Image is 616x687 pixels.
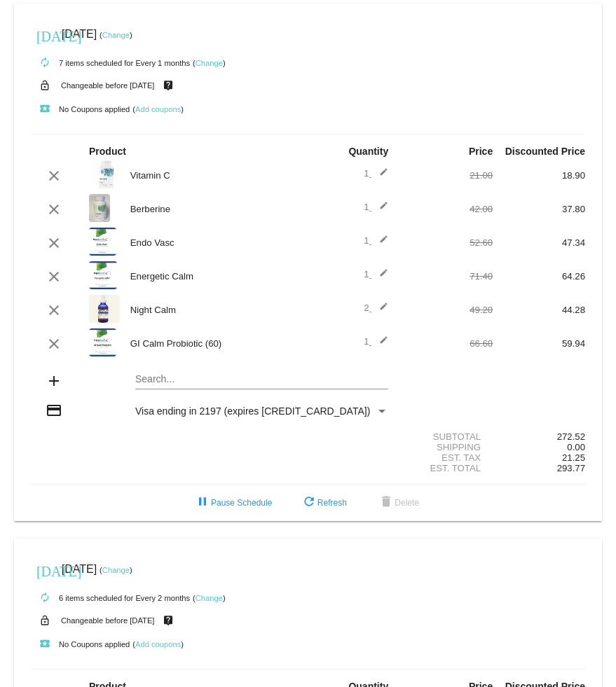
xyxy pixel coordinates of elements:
[36,55,53,71] mat-icon: autorenew
[36,27,53,43] mat-icon: [DATE]
[31,59,190,67] small: 7 items scheduled for Every 1 months
[367,490,430,515] button: Delete
[371,167,388,184] mat-icon: edit
[348,146,388,157] strong: Quantity
[135,374,388,385] input: Search...
[61,81,155,90] small: Changeable before [DATE]
[378,494,395,511] mat-icon: delete
[400,204,493,214] div: 42.00
[132,640,184,648] small: ( )
[378,498,419,508] span: Delete
[123,271,308,282] div: Energetic Calm
[400,170,493,181] div: 21.00
[31,105,130,113] small: No Coupons applied
[193,594,226,602] small: ( )
[36,590,53,606] mat-icon: autorenew
[562,452,585,463] span: 21.25
[400,442,493,452] div: Shipping
[183,490,283,515] button: Pause Schedule
[89,295,120,323] img: Night-Calm-label-1.png
[364,168,388,179] span: 1
[400,431,493,442] div: Subtotal
[400,237,493,248] div: 52.60
[364,202,388,212] span: 1
[135,405,388,417] mat-select: Payment Method
[400,452,493,463] div: Est. Tax
[371,335,388,352] mat-icon: edit
[123,338,308,349] div: GI Calm Probiotic (60)
[132,105,184,113] small: ( )
[400,463,493,473] div: Est. Total
[135,105,181,113] a: Add coupons
[89,228,116,256] img: Endo-Vasc-label.png
[505,146,585,157] strong: Discounted Price
[567,442,585,452] span: 0.00
[364,269,388,279] span: 1
[364,303,388,313] span: 2
[46,302,62,319] mat-icon: clear
[36,611,53,630] mat-icon: lock_open
[61,616,155,625] small: Changeable before [DATE]
[371,268,388,285] mat-icon: edit
[364,336,388,347] span: 1
[364,235,388,246] span: 1
[102,566,130,574] a: Change
[493,271,585,282] div: 64.26
[493,204,585,214] div: 37.80
[123,305,308,315] div: Night Calm
[36,101,53,118] mat-icon: local_play
[135,640,181,648] a: Add coupons
[89,328,116,356] img: GI-Calm-60-label.png
[469,146,493,157] strong: Price
[194,498,272,508] span: Pause Schedule
[193,59,226,67] small: ( )
[46,268,62,285] mat-icon: clear
[123,237,308,248] div: Endo Vasc
[400,338,493,349] div: 66.60
[371,235,388,251] mat-icon: edit
[46,335,62,352] mat-icon: clear
[557,463,585,473] span: 293.77
[31,594,190,602] small: 6 items scheduled for Every 2 months
[196,594,223,602] a: Change
[493,170,585,181] div: 18.90
[301,494,317,511] mat-icon: refresh
[123,204,308,214] div: Berberine
[371,302,388,319] mat-icon: edit
[123,170,308,181] div: Vitamin C
[102,31,130,39] a: Change
[46,167,62,184] mat-icon: clear
[46,235,62,251] mat-icon: clear
[100,31,132,39] small: ( )
[36,76,53,95] mat-icon: lock_open
[89,146,126,157] strong: Product
[371,201,388,218] mat-icon: edit
[36,562,53,578] mat-icon: [DATE]
[196,59,223,67] a: Change
[135,405,370,417] span: Visa ending in 2197 (expires [CREDIT_CARD_DATA])
[89,160,123,188] img: Vitamin-C-new-label.png
[46,201,62,218] mat-icon: clear
[493,338,585,349] div: 59.94
[194,494,211,511] mat-icon: pause
[493,305,585,315] div: 44.28
[160,76,177,95] mat-icon: live_help
[89,261,117,289] img: Energetic-Calm-label.png
[400,271,493,282] div: 71.40
[36,636,53,653] mat-icon: local_play
[493,431,585,442] div: 272.52
[400,305,493,315] div: 49.20
[100,566,132,574] small: ( )
[46,373,62,389] mat-icon: add
[89,194,110,222] img: Berberine-label-scaled-e1662645620683.jpg
[301,498,347,508] span: Refresh
[160,611,177,630] mat-icon: live_help
[493,237,585,248] div: 47.34
[46,402,62,419] mat-icon: credit_card
[289,490,358,515] button: Refresh
[31,640,130,648] small: No Coupons applied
